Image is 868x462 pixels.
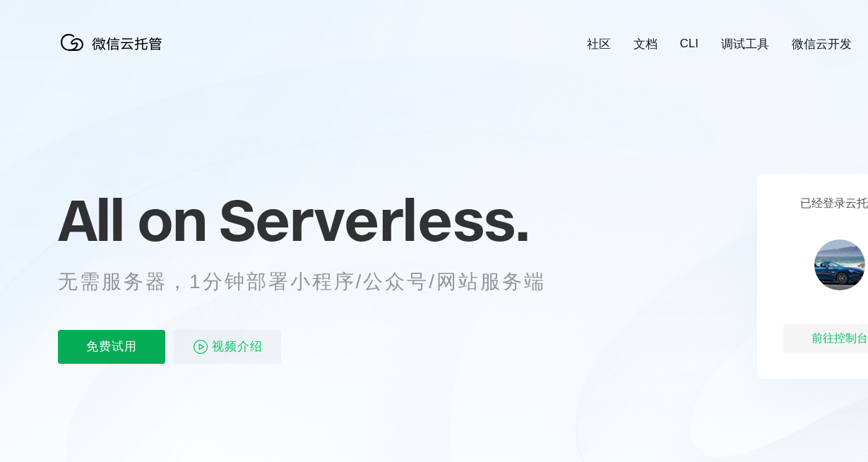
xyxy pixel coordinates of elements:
img: video_play.svg [192,338,209,355]
a: 微信云托管 [58,47,171,59]
p: 免费试用 [58,330,165,364]
p: 无需服务器，1分钟部署小程序/公众号/网站服务端 [58,268,572,296]
span: All on [58,184,206,255]
span: Serverless. [219,184,529,255]
a: 微信云开发 [792,36,852,52]
a: 社区 [587,36,611,52]
a: CLI [680,37,698,51]
img: 微信云托管 [58,28,171,57]
a: 调试工具 [721,36,769,52]
a: 文档 [634,36,658,52]
span: 视频介绍 [212,330,263,364]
